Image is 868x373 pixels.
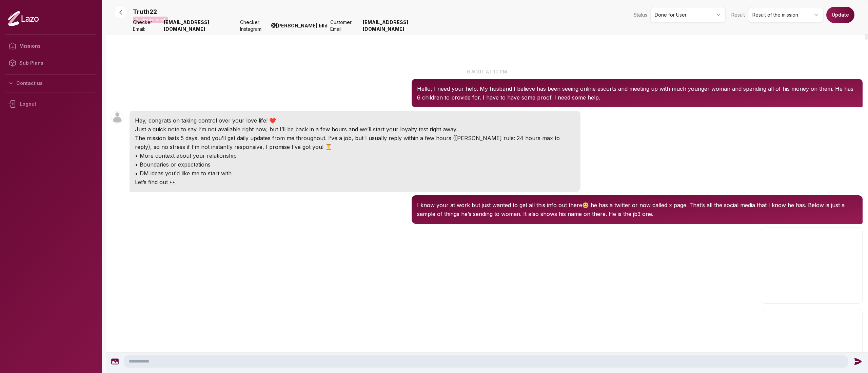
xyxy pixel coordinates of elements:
span: Result [731,12,745,18]
p: Hey, congrats on taking control over your love life! ❤️ [135,116,575,125]
span: Status [634,12,647,18]
a: Missions [5,38,96,54]
p: The mission lasts 5 days, and you’ll get daily updates from me throughout. I’ve a job, but I usua... [135,134,575,151]
p: Hello, I need your help. My husband I believe has been seeing online escorts and meeting up with ... [417,84,857,102]
button: Contact us [5,77,96,89]
p: I know your at work but just wanted to get all this info out there😊 he has a twitter or now calle... [417,201,857,218]
strong: @ [PERSON_NAME].blld [271,22,328,29]
p: Truth22 [133,7,157,17]
img: User avatar [111,111,123,124]
strong: [EMAIL_ADDRESS][DOMAIN_NAME] [164,19,238,32]
p: • Boundaries or expectations [135,160,575,169]
p: Just a quick note to say I’m not available right now, but I’ll be back in a few hours and we’ll s... [135,125,575,134]
span: Checker Instagram: [240,19,268,32]
span: Customer Email: [330,19,360,32]
span: Checker Email: [133,19,161,32]
button: Update [826,7,854,23]
p: • DM ideas you'd like me to start with [135,169,575,178]
div: Logout [5,95,96,113]
strong: [EMAIL_ADDRESS][DOMAIN_NAME] [363,19,437,32]
p: • More context about your relationship [135,151,575,160]
p: Let’s find out 👀 [135,178,575,186]
p: Mission completed [133,17,168,23]
a: Sub Plans [5,54,96,71]
p: 6 août at 10 pm [106,68,868,75]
